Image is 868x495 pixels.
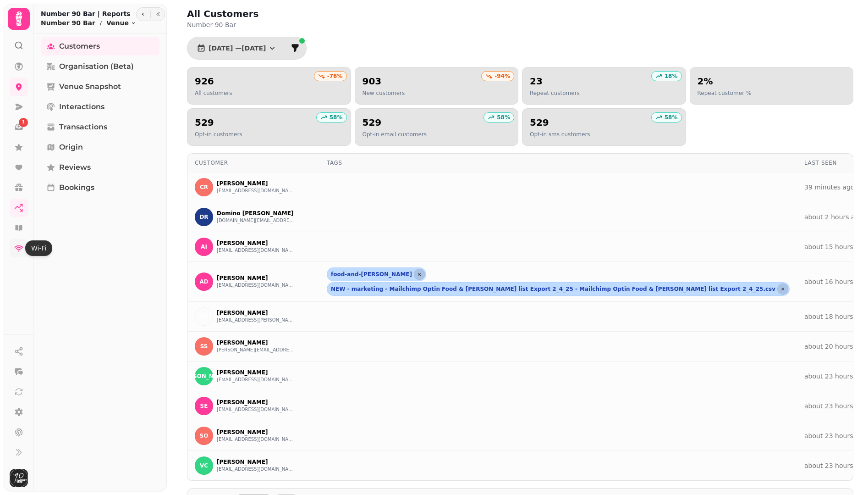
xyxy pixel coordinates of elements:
[41,57,159,76] a: Organisation (beta)
[217,436,295,443] button: [EMAIL_ADDRESS][DOMAIN_NAME]
[59,162,91,173] span: Reviews
[804,343,867,350] a: about 20 hours ago
[330,114,343,121] p: 58 %
[187,7,363,20] h2: All Customers
[200,433,209,439] span: SO
[217,317,295,324] button: [EMAIL_ADDRESS][PERSON_NAME][DOMAIN_NAME]
[217,282,295,289] button: [EMAIL_ADDRESS][DOMAIN_NAME]
[22,119,25,126] span: 1
[804,159,867,167] div: Last Seen
[41,18,136,28] nav: breadcrumb
[804,243,867,250] a: about 15 hours ago
[195,159,312,167] div: Customer
[530,75,580,88] h2: 23
[497,114,510,121] p: 58 %
[804,432,867,439] a: about 23 hours ago
[41,18,95,28] p: Number 90 Bar
[59,122,107,133] span: Transactions
[200,184,208,190] span: CR
[698,89,752,97] p: Repeat customer %
[25,240,52,256] div: Wi-Fi
[199,278,208,285] span: AD
[217,458,295,466] p: [PERSON_NAME]
[217,180,295,187] p: [PERSON_NAME]
[59,81,121,92] span: Venue Snapshot
[217,247,295,254] button: [EMAIL_ADDRESS][DOMAIN_NAME]
[217,339,295,346] p: [PERSON_NAME]
[199,214,208,220] span: DR
[665,72,678,80] p: 18 %
[200,343,208,350] span: SS
[217,466,295,473] button: [EMAIL_ADDRESS][DOMAIN_NAME]
[331,271,412,278] span: food-and-[PERSON_NAME]
[530,131,590,138] p: Opt-in sms customers
[804,313,867,320] a: about 18 hours ago
[41,178,159,197] a: Bookings
[59,61,134,72] span: Organisation (beta)
[59,41,100,52] span: Customers
[698,75,752,88] h2: 2%
[195,116,242,129] h2: 529
[331,285,775,293] span: NEW - marketing - Mailchimp Optin Food & [PERSON_NAME] list Export 2_4_25 - Mailchimp Optin Food ...
[286,39,304,57] button: filter
[33,33,167,491] nav: Tabs
[41,9,136,18] h2: Number 90 Bar | Reports
[530,116,590,129] h2: 529
[530,89,580,97] p: Repeat customers
[804,213,863,221] a: about 2 hours ago
[10,469,28,487] img: User avatar
[217,239,295,247] p: [PERSON_NAME]
[363,131,427,138] p: Opt-in email customers
[41,158,159,177] a: Reviews
[41,37,159,56] a: Customers
[327,159,790,167] div: Tags
[217,406,295,413] button: [EMAIL_ADDRESS][DOMAIN_NAME]
[195,89,232,97] p: All customers
[804,184,854,191] a: 39 minutes ago
[106,18,136,28] button: Venue
[363,116,427,129] h2: 529
[804,278,867,285] a: about 16 hours ago
[59,182,94,193] span: Bookings
[59,142,83,153] span: Origin
[200,403,208,409] span: SE
[41,78,159,96] a: Venue Snapshot
[494,72,510,80] p: -94 %
[8,469,30,487] button: User avatar
[195,75,232,88] h2: 926
[187,20,422,29] p: Number 90 Bar
[209,45,266,51] span: [DATE] — [DATE]
[665,114,678,121] p: 58 %
[217,217,295,224] button: [DOMAIN_NAME][EMAIL_ADDRESS][DOMAIN_NAME]
[363,75,405,88] h2: 903
[41,98,159,116] a: Interactions
[178,373,230,379] span: [PERSON_NAME]
[217,309,295,317] p: [PERSON_NAME]
[199,313,209,320] span: MR
[804,373,867,380] a: about 23 hours ago
[41,118,159,136] a: Transactions
[200,462,208,469] span: VC
[804,402,867,410] a: about 23 hours ago
[41,138,159,156] a: Origin
[217,346,295,354] button: [PERSON_NAME][EMAIL_ADDRESS][DOMAIN_NAME]
[59,101,104,112] span: Interactions
[217,369,295,376] p: [PERSON_NAME]
[10,118,28,136] a: 1
[195,131,242,138] p: Opt-in customers
[201,244,207,250] span: AI
[327,72,343,80] p: -76 %
[217,376,295,384] button: [EMAIL_ADDRESS][DOMAIN_NAME]
[217,210,295,217] p: Domino [PERSON_NAME]
[217,399,295,406] p: [PERSON_NAME]
[217,274,295,282] p: [PERSON_NAME]
[217,428,295,436] p: [PERSON_NAME]
[189,39,284,57] button: [DATE] —[DATE]
[363,89,405,97] p: New customers
[804,462,867,469] a: about 23 hours ago
[217,187,295,195] button: [EMAIL_ADDRESS][DOMAIN_NAME]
